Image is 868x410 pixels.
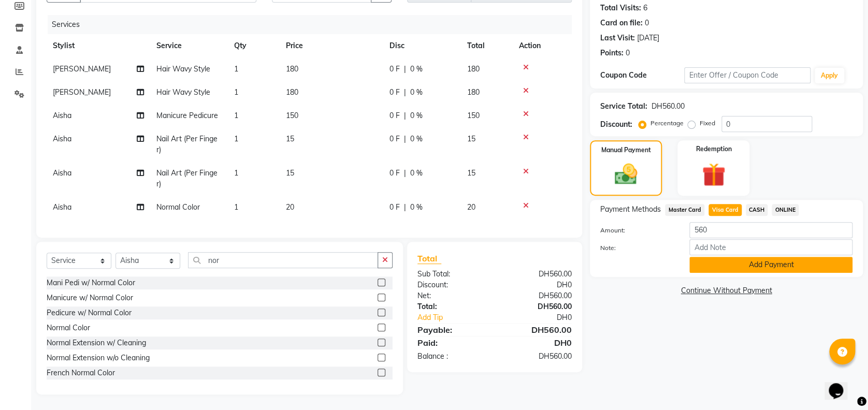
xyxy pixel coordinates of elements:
[404,87,406,98] span: |
[410,134,423,144] span: 0 %
[404,110,406,121] span: |
[495,351,580,362] div: DH560.00
[234,202,238,212] span: 1
[592,226,682,235] label: Amount:
[708,204,742,216] span: Visa Card
[410,351,495,362] div: Balance :
[410,336,495,349] div: Paid:
[234,168,238,178] span: 1
[410,324,495,336] div: Payable:
[637,33,659,43] div: [DATE]
[495,301,580,312] div: DH560.00
[53,111,71,120] span: Aisha
[156,134,218,154] span: Nail Art (Per Finger)
[467,111,480,120] span: 150
[389,110,400,121] span: 0 F
[509,312,580,323] div: DH0
[601,145,651,155] label: Manual Payment
[53,168,71,178] span: Aisha
[417,253,441,264] span: Total
[513,34,572,57] th: Action
[652,101,685,112] div: DH560.00
[600,119,632,130] div: Discount:
[383,34,461,57] th: Disc
[286,202,294,212] span: 20
[772,204,799,216] span: ONLINE
[47,307,132,318] div: Pedicure w/ Normal Color
[461,34,513,57] th: Total
[286,87,298,97] span: 180
[643,3,647,13] div: 6
[626,48,630,58] div: 0
[467,134,475,143] span: 15
[234,87,238,97] span: 1
[47,277,135,288] div: Mani Pedi w/ Normal Color
[234,134,238,143] span: 1
[600,48,624,58] div: Points:
[410,280,495,290] div: Discount:
[410,168,423,179] span: 0 %
[410,312,509,323] a: Add Tip
[47,338,146,348] div: Normal Extension w/ Cleaning
[467,64,480,74] span: 180
[188,252,378,268] input: Search or Scan
[689,239,852,255] input: Add Note
[404,64,406,75] span: |
[389,202,400,213] span: 0 F
[689,257,852,273] button: Add Payment
[600,18,643,28] div: Card on file:
[410,202,423,213] span: 0 %
[495,324,580,336] div: DH560.00
[410,87,423,98] span: 0 %
[286,111,298,120] span: 150
[695,160,733,189] img: _gift.svg
[592,243,682,253] label: Note:
[600,3,641,13] div: Total Visits:
[467,168,475,178] span: 15
[286,168,294,178] span: 15
[645,18,649,28] div: 0
[47,34,150,57] th: Stylist
[607,161,644,187] img: _cash.svg
[815,68,844,83] button: Apply
[467,87,480,97] span: 180
[156,64,210,74] span: Hair Wavy Style
[410,110,423,121] span: 0 %
[410,269,495,280] div: Sub Total:
[600,204,661,215] span: Payment Methods
[404,168,406,179] span: |
[156,111,218,120] span: Manicure Pedicure
[824,369,858,400] iframe: chat widget
[156,87,210,97] span: Hair Wavy Style
[47,292,133,303] div: Manicure w/ Normal Color
[600,70,684,81] div: Coupon Code
[410,301,495,312] div: Total:
[47,353,150,363] div: Normal Extension w/o Cleaning
[696,144,731,154] label: Redemption
[53,87,111,97] span: [PERSON_NAME]
[600,101,647,112] div: Service Total:
[228,34,280,57] th: Qty
[410,290,495,301] div: Net:
[47,368,115,378] div: French Normal Color
[592,285,861,296] a: Continue Without Payment
[53,202,71,212] span: Aisha
[286,64,298,74] span: 180
[234,64,238,74] span: 1
[156,168,218,188] span: Nail Art (Per Finger)
[700,119,715,128] label: Fixed
[404,202,406,213] span: |
[689,222,852,238] input: Amount
[495,280,580,290] div: DH0
[600,33,635,43] div: Last Visit:
[389,168,400,179] span: 0 F
[684,67,810,83] input: Enter Offer / Coupon Code
[495,269,580,280] div: DH560.00
[495,290,580,301] div: DH560.00
[47,323,90,333] div: Normal Color
[389,134,400,144] span: 0 F
[389,87,400,98] span: 0 F
[53,134,71,143] span: Aisha
[650,119,684,128] label: Percentage
[467,202,475,212] span: 20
